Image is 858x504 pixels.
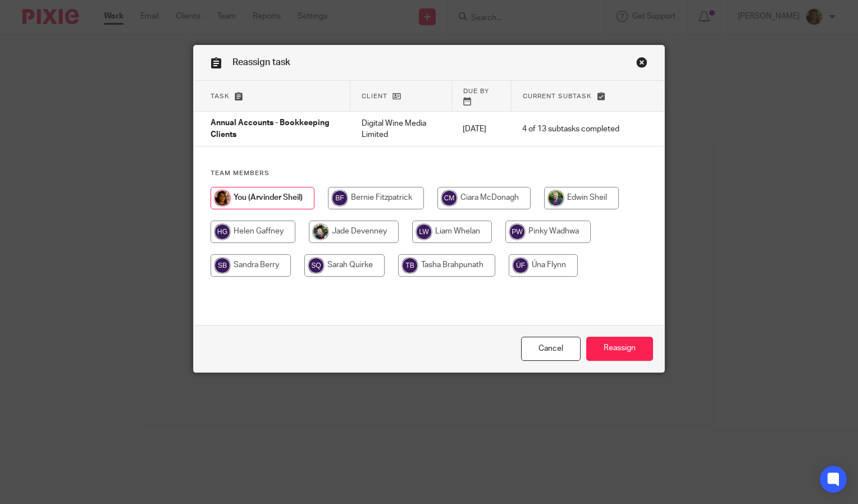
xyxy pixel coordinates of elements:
span: Client [362,93,387,99]
h4: Team members [211,169,647,178]
span: Reassign task [232,58,290,67]
p: Digital Wine Media Limited [362,118,440,141]
span: Task [211,93,230,99]
a: Close this dialog window [636,57,647,72]
p: [DATE] [463,123,500,135]
input: Reassign [586,337,653,361]
td: 4 of 13 subtasks completed [511,112,631,146]
span: Current subtask [523,93,592,99]
a: Close this dialog window [521,337,581,361]
span: Due by [463,88,489,94]
span: Annual Accounts - Bookkeeping Clients [211,120,330,139]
